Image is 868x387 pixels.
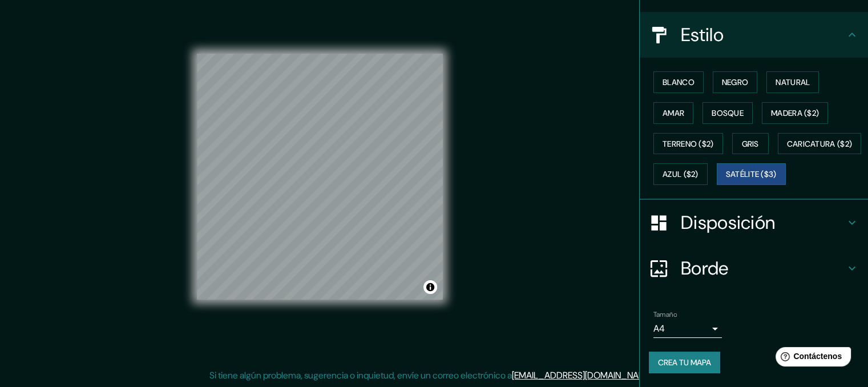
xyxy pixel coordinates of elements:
[732,133,769,155] button: Gris
[653,310,677,319] font: Tamaño
[653,163,708,185] button: Azul ($2)
[640,200,868,245] div: Disposición
[197,54,443,300] canvas: Mapa
[776,77,810,87] font: Natural
[423,280,437,294] button: Activar o desactivar atribución
[653,320,722,338] div: A4
[681,256,729,280] font: Borde
[640,12,868,58] div: Estilo
[703,102,753,124] button: Bosque
[771,108,819,118] font: Madera ($2)
[512,369,653,381] a: [EMAIL_ADDRESS][DOMAIN_NAME]
[681,211,775,235] font: Disposición
[717,163,786,185] button: Satélite ($3)
[713,71,758,93] button: Negro
[663,170,699,180] font: Azul ($2)
[787,139,853,149] font: Caricatura ($2)
[663,108,684,118] font: Amar
[726,170,777,180] font: Satélite ($3)
[663,139,714,149] font: Terreno ($2)
[653,71,704,93] button: Blanco
[762,102,828,124] button: Madera ($2)
[722,77,749,87] font: Negro
[663,77,695,87] font: Blanco
[766,342,855,374] iframe: Lanzador de widgets de ayuda
[653,322,665,334] font: A4
[649,352,720,373] button: Crea tu mapa
[766,71,819,93] button: Natural
[653,102,693,124] button: Amar
[681,23,724,47] font: Estilo
[209,369,512,381] font: Si tiene algún problema, sugerencia o inquietud, envíe un correo electrónico a
[640,245,868,291] div: Borde
[742,139,759,149] font: Gris
[653,133,723,155] button: Terreno ($2)
[712,108,744,118] font: Bosque
[778,133,862,155] button: Caricatura ($2)
[658,357,711,368] font: Crea tu mapa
